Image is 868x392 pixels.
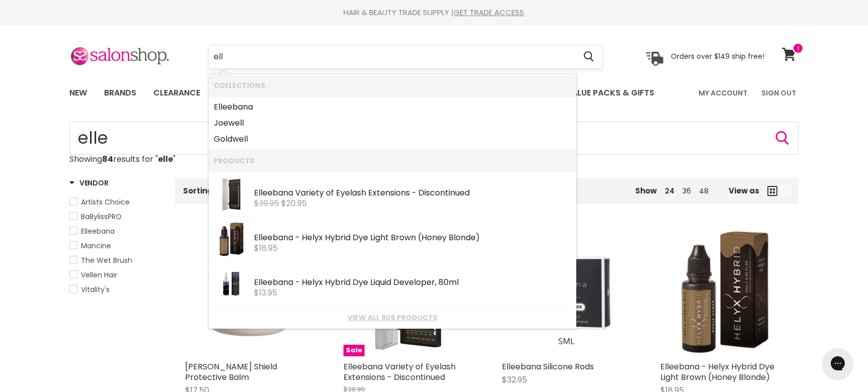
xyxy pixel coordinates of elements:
[62,78,677,108] ul: Main menu
[755,82,802,104] a: Sign Out
[214,131,571,147] a: Goldw
[57,8,811,18] div: HAIR & BEAUTY TRADE SUPPLY |
[214,266,249,302] img: 9_416d3a2a-0ed5-44af-99f2-d1a0ea4cc58c_1.webp
[69,211,162,222] a: BaBylissPRO
[454,7,525,18] a: GET TRADE ACCESS
[665,186,674,196] a: 24
[185,229,313,355] img: Elleebana Ellee Shield Protective Balm
[343,361,456,383] a: Elleebana Variety of Eyelash Extensions - Discontinued
[671,52,764,61] p: Orders over $149 ship free!
[81,212,122,222] span: BaBylissPRO
[254,233,571,244] div: eebana - Helyx Hybrid Dye Light Brown (Honey Blonde)
[81,270,117,280] span: Vellen Hair
[81,226,115,236] span: Elleebana
[209,217,576,261] li: Products: Elleebana - Helyx Hybrid Dye Light Brown (Honey Blonde)
[97,82,144,104] a: Brands
[774,130,791,146] button: Search
[81,255,132,265] span: The Wet Brush
[81,241,111,251] span: Mancine
[185,361,277,383] a: [PERSON_NAME] Shield Protective Balm
[235,117,244,129] b: ell
[214,115,571,131] a: Joew
[502,374,527,385] span: $32.95
[209,96,576,115] li: Collections: Elleebana
[660,361,774,383] a: Elleebana - Helyx Hybrid Dye Light Brown (Honey Blonde)
[635,185,657,196] span: Show
[69,269,162,280] a: Vellen Hair
[692,82,753,104] a: My Account
[214,177,249,212] img: elleebana-mink-lash-extensions_1800x1800_1b1ca4c7-cbbf-408d-9fe4-ec72d62afcf7.webp
[682,186,691,196] a: 36
[699,186,709,196] a: 48
[214,222,249,257] img: elleebana-helyx-hybrid-dye-maple-sugar_200x.jpg
[69,226,162,237] a: Elleebana
[209,306,576,329] li: View All
[208,45,602,69] form: Product
[62,82,95,104] a: New
[343,345,365,356] span: Sale
[575,45,602,68] button: Search
[254,198,279,209] s: $39.95
[214,314,571,322] a: View all 905 products
[69,284,162,295] a: Vitality's
[81,197,130,207] span: Artists Choice
[158,153,173,165] strong: elle
[69,122,799,155] input: Search
[69,240,162,251] a: Mancine
[209,45,575,68] input: Search
[69,155,799,164] p: Showing results for " "
[214,99,571,115] a: eebana
[69,255,162,266] a: The Wet Brush
[239,133,248,145] b: ell
[209,172,576,217] li: Products: Elleebana Variety of Eyelash Extensions - Discontinued
[146,82,208,104] a: Clearance
[209,74,576,96] li: Collections
[281,198,307,209] span: $20.95
[254,242,278,254] span: $18.95
[69,197,162,208] a: Artists Choice
[69,122,799,155] form: Product
[559,82,662,104] a: Value Packs & Gifts
[660,228,789,356] img: Elleebana - Helyx Hybrid Dye Light Brown (Honey Blonde)
[209,115,576,131] li: Collections: Joewell
[254,278,571,288] div: eebana - Helyx Hybrid Dye Liquid Developer, 80ml
[209,149,576,172] li: Products
[209,131,576,150] li: Collections: Goldwell
[254,232,263,243] b: Ell
[818,345,858,382] iframe: Gorgias live chat messenger
[209,261,576,306] li: Products: Elleebana - Helyx Hybrid Dye Liquid Developer, 80ml
[254,187,263,199] b: Ell
[729,186,759,195] span: View as
[57,78,811,108] nav: Main
[502,361,594,372] a: Elleebana Silicone Rods
[185,228,313,356] a: Elleebana Ellee Shield Protective Balm
[102,153,113,165] strong: 84
[183,186,213,195] label: Sorting
[254,287,277,299] span: $13.95
[69,178,108,188] h3: Vendor
[214,101,222,113] b: Ell
[254,276,263,288] b: Ell
[81,284,110,295] span: Vitality's
[254,188,571,199] div: eebana Variety of Eyelash Extensions - Discontinued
